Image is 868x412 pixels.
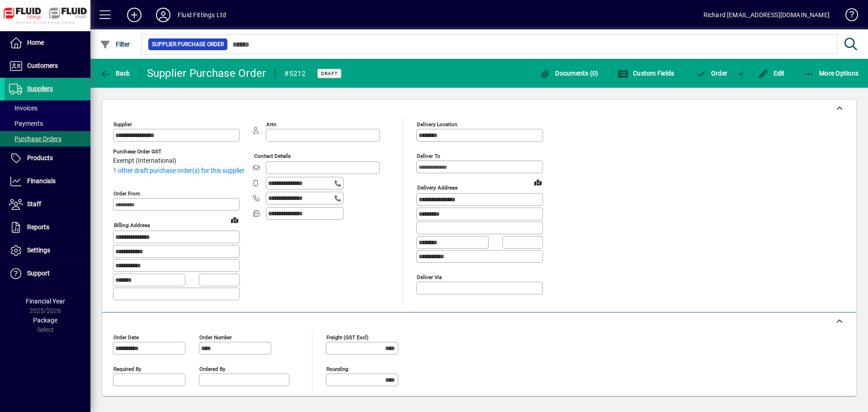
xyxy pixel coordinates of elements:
[27,177,56,185] span: Financials
[284,66,306,81] div: #5212
[113,190,140,197] mat-label: Order from
[531,175,545,189] a: View on map
[27,223,49,231] span: Reports
[113,121,132,128] mat-label: Supplier
[5,100,90,116] a: Invoices
[27,270,50,277] span: Support
[27,200,41,208] span: Staff
[5,147,90,170] a: Products
[113,149,176,155] span: Purchase Order GST
[27,62,58,69] span: Customers
[5,170,90,193] a: Financials
[149,7,178,23] button: Profile
[27,246,50,254] span: Settings
[5,239,90,262] a: Settings
[120,7,149,23] button: Add
[113,365,141,372] mat-label: Required by
[417,121,457,128] mat-label: Delivery Location
[695,70,727,77] span: Order
[9,120,43,127] span: Payments
[227,213,242,227] a: View on map
[199,334,232,340] mat-label: Order number
[27,154,53,161] span: Products
[113,166,253,175] div: 1 other draft purchase order(s) for this supplier
[98,36,132,52] button: Filter
[266,121,276,128] mat-label: Attn
[5,216,90,239] a: Reports
[804,70,859,77] span: More Options
[839,2,857,31] a: Knowledge Base
[113,334,139,340] mat-label: Order date
[147,66,266,81] div: Supplier Purchase Order
[703,8,830,22] div: Richard [EMAIL_ADDRESS][DOMAIN_NAME]
[5,32,90,54] a: Home
[113,157,176,165] span: Exempt (International)
[540,70,599,77] span: Documents (0)
[5,116,90,131] a: Payments
[691,65,732,81] button: Order
[538,65,601,81] button: Documents (0)
[321,71,338,76] span: Draft
[100,70,130,77] span: Back
[618,70,675,77] span: Custom Fields
[417,274,442,280] mat-label: Deliver via
[26,298,65,305] span: Financial Year
[199,365,225,372] mat-label: Ordered by
[27,85,53,92] span: Suppliers
[615,65,677,81] button: Custom Fields
[90,65,140,81] app-page-header-button: Back
[98,65,132,81] button: Back
[9,104,38,112] span: Invoices
[9,135,61,142] span: Purchase Orders
[326,365,348,372] mat-label: Rounding
[758,70,785,77] span: Edit
[100,41,130,48] span: Filter
[5,262,90,285] a: Support
[417,153,440,159] mat-label: Deliver To
[326,334,368,340] mat-label: Freight (GST excl)
[5,55,90,77] a: Customers
[755,65,787,81] button: Edit
[27,39,44,46] span: Home
[5,193,90,216] a: Staff
[5,131,90,147] a: Purchase Orders
[152,40,224,49] span: Supplier Purchase Order
[33,317,57,324] span: Package
[178,8,226,22] div: Fluid Fittings Ltd
[802,65,861,81] button: More Options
